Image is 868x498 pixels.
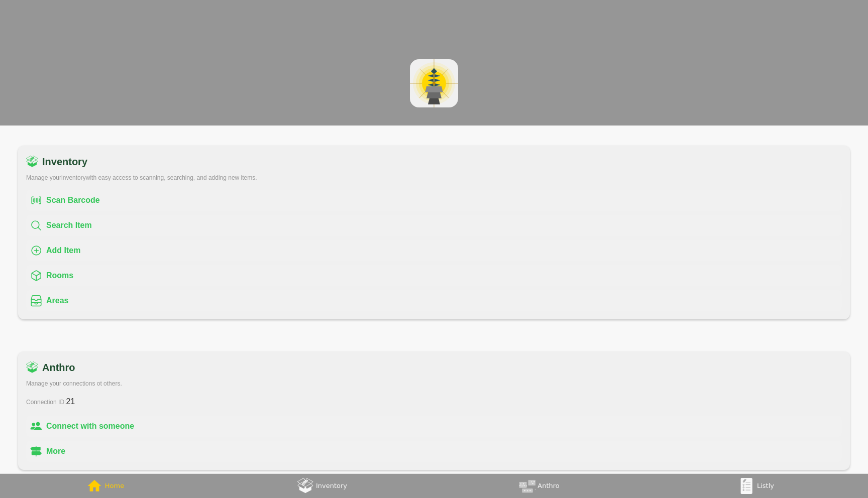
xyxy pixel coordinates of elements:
[30,420,42,433] div: 
[316,480,347,492] div: Inventory
[30,269,42,282] div: 
[46,270,73,282] div: Rooms
[66,397,75,406] span: 21
[30,219,42,232] div: 
[46,219,92,231] div: Search Item
[537,480,559,492] div: Anthro
[30,244,42,257] div: 
[26,174,842,182] div: Manage your inventory with easy access to scanning, searching, and adding new items.
[42,359,75,376] div: Anthro
[757,480,774,492] div: Listly
[26,396,842,408] div: Connection ID:
[105,480,124,492] div: Home
[26,361,38,374] img: inventory.c50c0bc86b0caf62a3cc908b18460b50.svg
[404,53,464,113] img: app-logo.5e19667ef57387a021358fde3bf427e2.svg
[30,294,42,307] div: 
[46,194,100,206] div: Scan Barcode
[30,445,42,458] div: 
[26,380,842,388] div: Manage your connections ot others.
[46,420,134,432] div: Connect with someone
[46,445,65,457] div: More
[46,295,68,307] div: Areas
[46,244,80,257] div: Add Item
[42,154,87,170] div: Inventory
[26,156,38,168] img: inventory.c50c0bc86b0caf62a3cc908b18460b50.svg
[30,194,42,207] div: 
